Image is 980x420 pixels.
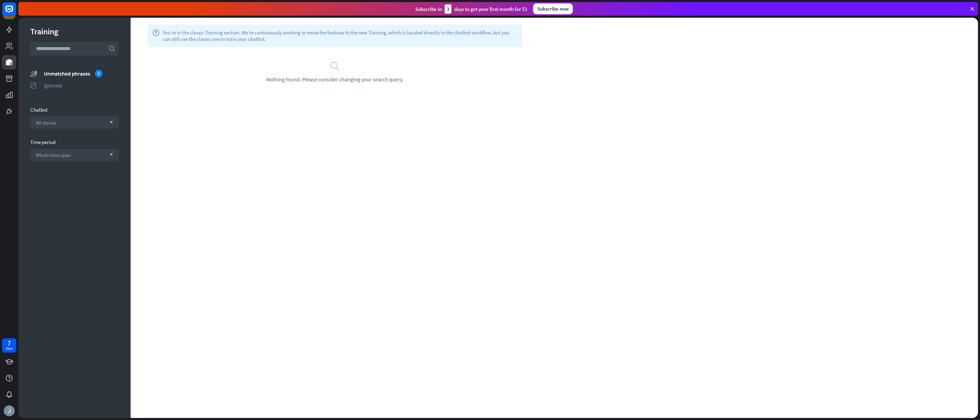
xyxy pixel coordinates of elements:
span: Whole time span [36,152,71,158]
i: ignored [30,82,37,89]
div: days [6,346,13,351]
button: Open LiveChat chat widget [5,3,26,23]
a: 7 days [2,338,16,353]
i: arrow_down [106,120,113,125]
i: search [330,61,340,71]
div: Training [30,26,119,37]
i: help [152,29,160,42]
div: 3 [445,4,451,14]
i: unmatched_phrases [30,70,37,77]
div: Unmatched phrases [44,70,119,77]
span: Nothing found. Please consider changing your search query. [266,76,403,83]
div: 7 [7,340,11,346]
div: Ignored [44,82,119,89]
div: Subscribe now [533,3,573,14]
span: You're in the classic Training section. We're continuously working to move the features to the ne... [163,29,517,42]
div: Subscribe in days to get your first month for $1 [415,4,528,14]
div: Time period [30,139,119,145]
span: All stories [36,119,56,126]
i: arrow_down [106,153,113,157]
div: 0 [95,70,102,77]
i: search [109,45,115,52]
div: Chatbot [30,107,119,113]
